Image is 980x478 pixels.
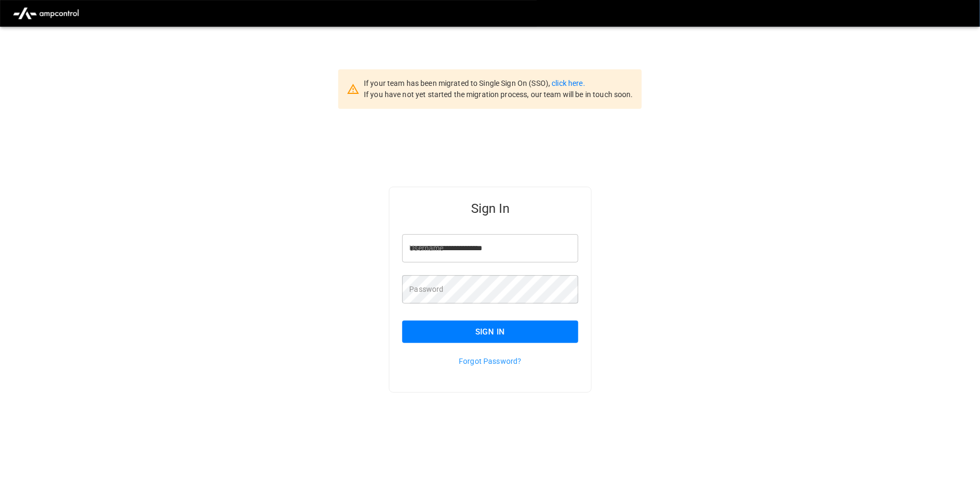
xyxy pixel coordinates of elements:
button: Sign In [402,321,579,343]
span: If you have not yet started the migration process, our team will be in touch soon. [364,90,633,99]
span: If your team has been migrated to Single Sign On (SSO), [364,79,552,87]
p: Forgot Password? [402,356,579,367]
img: ampcontrol.io logo [9,3,83,23]
h5: Sign In [402,200,579,217]
a: click here. [552,79,585,87]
